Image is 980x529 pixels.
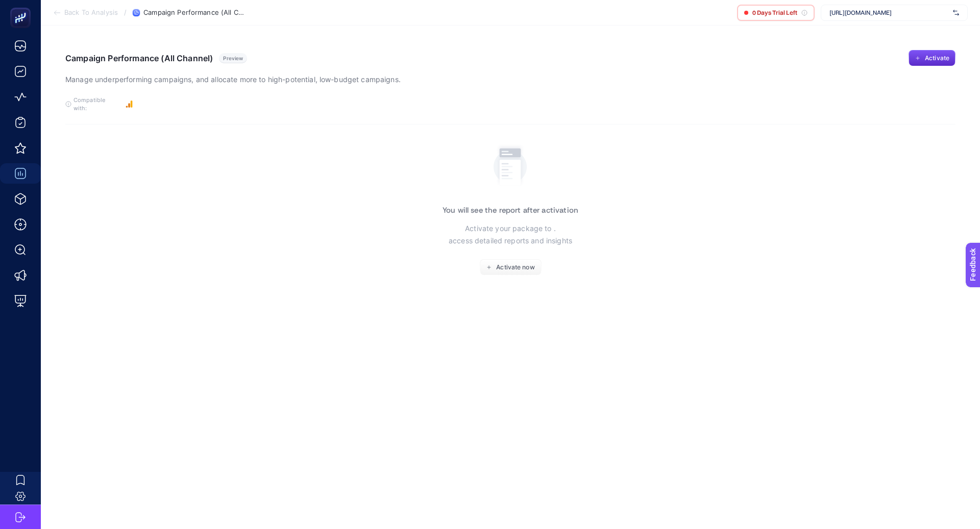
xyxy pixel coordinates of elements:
span: Campaign Performance (All Channel) [143,9,246,17]
span: / [124,8,127,16]
span: Compatible with: [73,96,119,112]
h1: Campaign Performance (All Channel) [65,53,213,63]
span: Back To Analysis [64,9,118,17]
span: Preview [223,55,243,61]
span: Feedback [6,3,39,11]
button: Activate now [480,259,542,275]
img: svg%3e [953,8,959,18]
h3: You will see the report after activation [443,206,578,214]
button: Activate [909,50,955,66]
p: Manage underperforming campaigns, and allocate more to high-potential, low-budget campaigns. [65,73,401,86]
p: Activate your package to . access detailed reports and insights [449,222,572,247]
span: [URL][DOMAIN_NAME] [829,9,949,17]
span: Activate now [496,263,534,271]
span: Activate [925,54,949,62]
span: 0 Days Trial Left [752,9,797,17]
